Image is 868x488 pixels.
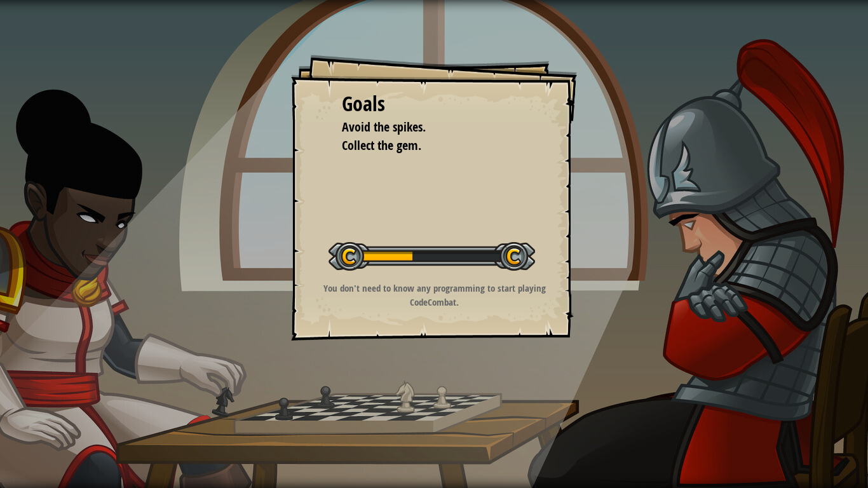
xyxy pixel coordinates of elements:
div: Goals [342,90,526,119]
p: You don't need to know any programming to start playing CodeCombat. [307,281,562,309]
span: Avoid the spikes. [342,118,426,135]
span: Collect the gem. [342,137,421,154]
li: Collect the gem. [326,137,523,155]
li: Avoid the spikes. [326,118,523,137]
